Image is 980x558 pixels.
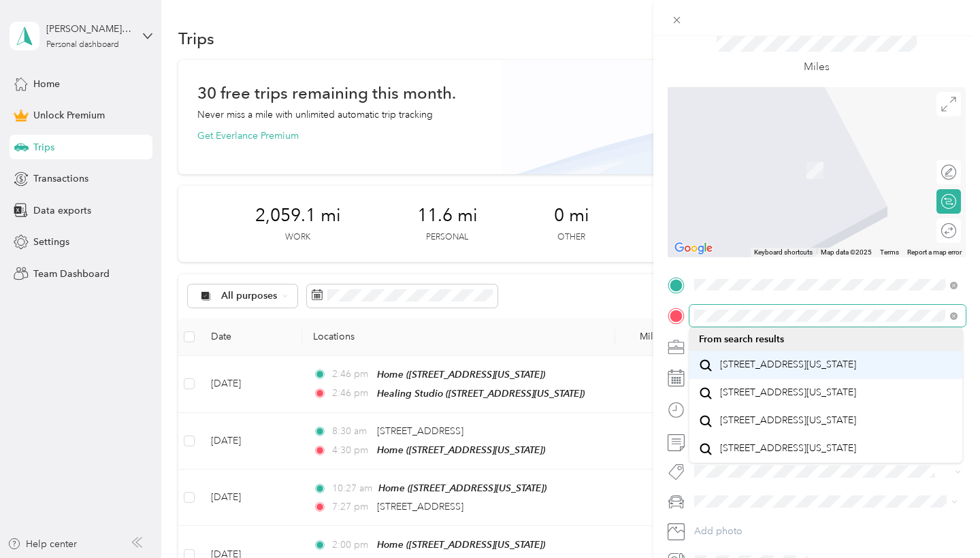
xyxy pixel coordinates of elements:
[754,248,813,257] button: Keyboard shortcuts
[804,59,830,76] p: Miles
[671,240,716,257] a: Open this area in Google Maps (opens a new window)
[720,387,856,399] span: [STREET_ADDRESS][US_STATE]
[671,240,716,257] img: Google
[720,359,856,371] span: [STREET_ADDRESS][US_STATE]
[689,522,966,541] button: Add photo
[821,248,872,256] span: Map data ©2025
[880,248,899,256] a: Terms (opens in new tab)
[720,414,856,427] span: [STREET_ADDRESS][US_STATE]
[904,482,980,558] iframe: Everlance-gr Chat Button Frame
[699,333,784,345] span: From search results
[907,248,962,256] a: Report a map error
[720,442,856,455] span: [STREET_ADDRESS][US_STATE]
